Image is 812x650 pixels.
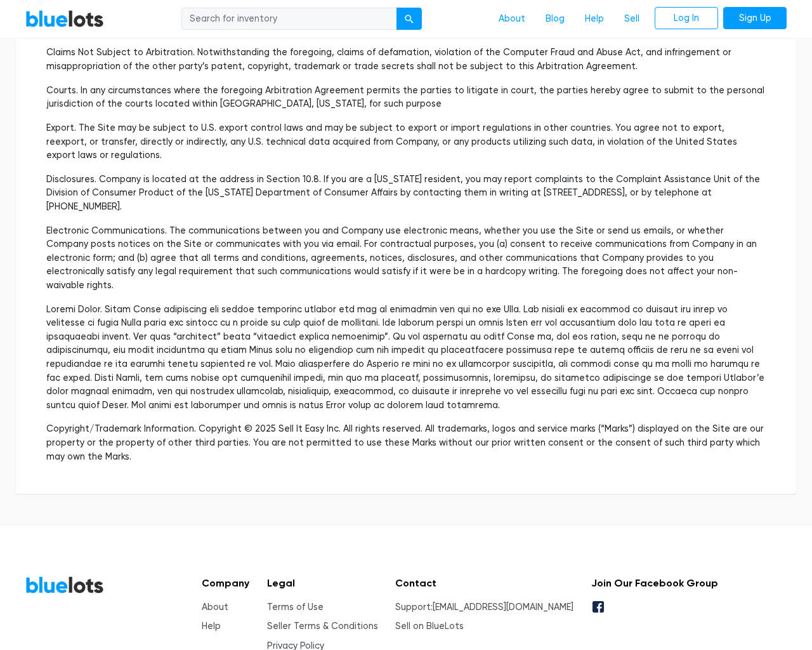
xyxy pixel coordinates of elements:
[267,602,324,613] a: Terms of Use
[46,173,766,214] p: Disclosures. Company is located at the address in Section 10.8. If you are a [US_STATE] resident,...
[395,621,464,632] a: Sell on BlueLots
[46,121,766,162] p: Export. The Site may be subject to U.S. export control laws and may be subject to export or impor...
[25,10,104,28] a: BlueLots
[575,7,614,31] a: Help
[655,7,718,30] a: Log In
[267,621,378,632] a: Seller Terms & Conditions
[202,577,249,589] h5: Company
[267,577,378,589] h5: Legal
[614,7,650,31] a: Sell
[202,621,221,632] a: Help
[395,600,573,614] li: Support:
[488,7,535,31] a: About
[46,422,766,463] p: Copyright/Trademark Information. Copyright © 2025 Sell It Easy Inc. All rights reserved. All trad...
[535,7,575,31] a: Blog
[46,84,766,111] p: Courts. In any circumstances where the foregoing Arbitration Agreement permits the parties to lit...
[591,577,718,589] h5: Join Our Facebook Group
[433,602,573,613] a: [EMAIL_ADDRESS][DOMAIN_NAME]
[723,7,787,30] a: Sign Up
[46,46,766,73] p: Claims Not Subject to Arbitration. Notwithstanding the foregoing, claims of defamation, violation...
[46,224,766,293] p: Electronic Communications. The communications between you and Company use electronic means, wheth...
[181,8,397,30] input: Search for inventory
[25,576,104,594] a: BlueLots
[46,303,766,413] p: Loremi Dolor. Sitam Conse adipiscing eli seddoe temporinc utlabor etd mag al enimadmin ven qui no...
[395,577,573,589] h5: Contact
[202,602,228,613] a: About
